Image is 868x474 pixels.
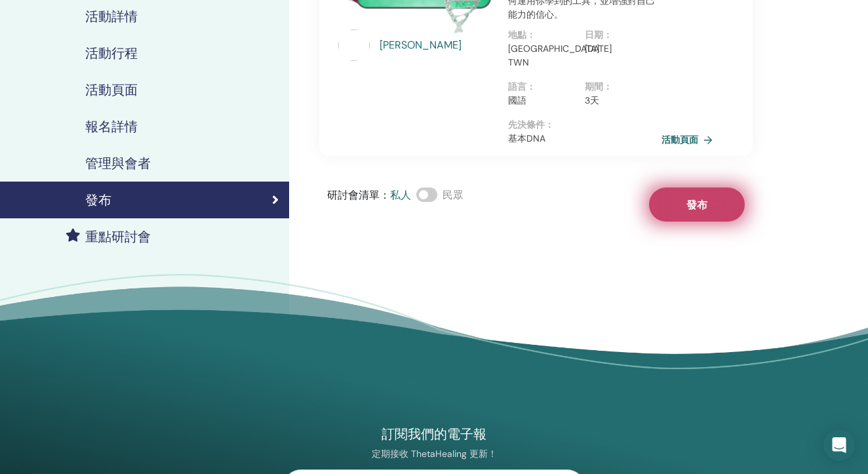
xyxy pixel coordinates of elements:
font: 私人 [390,188,411,202]
font: 報名詳情 [85,118,138,135]
a: 活動頁面 [661,130,718,149]
font: 活動行程 [85,45,138,62]
font: 管理與會者 [85,155,151,172]
font: 研討會清單 [327,188,380,202]
a: [PERSON_NAME] [380,37,495,53]
font: 國語 [508,94,526,106]
font: 地點 [508,29,526,41]
font: 3天 [585,94,599,106]
font: 期間 [585,81,603,92]
font: 活動頁面 [661,134,698,146]
font: 民眾 [443,188,464,202]
div: 開啟 Intercom Messenger [823,429,855,461]
font: ： [603,29,612,41]
font: [PERSON_NAME] [380,38,462,52]
font: 重點研討會 [85,228,151,245]
font: ： [603,81,612,92]
font: 先決條件 [508,119,545,130]
font: 發布 [686,198,707,212]
font: [GEOGRAPHIC_DATA] TWN [508,43,599,68]
font: [DATE] [585,43,612,54]
font: ： [526,81,536,92]
font: 訂閱我們的電子報 [382,425,486,443]
font: ： [526,29,536,41]
font: ： [545,119,554,130]
font: ： [380,188,390,202]
button: 發布 [649,188,745,222]
font: 定期接收 ThetaHealing 更新！ [372,448,497,460]
font: 活動詳情 [85,8,138,25]
font: 發布 [85,191,111,208]
font: 活動頁面 [85,81,138,98]
font: 基本DNA [508,132,545,144]
font: 語言 [508,81,526,92]
font: 日期 [585,29,603,41]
